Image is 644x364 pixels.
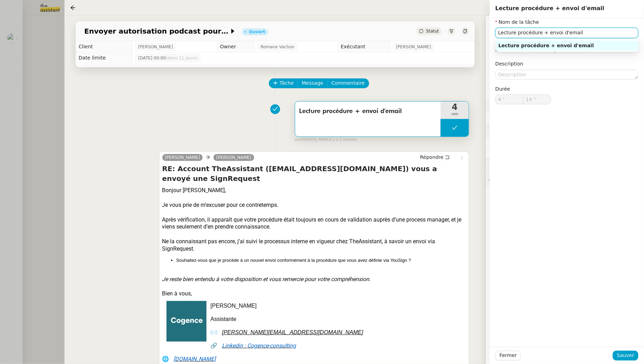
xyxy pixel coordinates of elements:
span: [DATE] 00:00 [138,55,198,62]
div: Ne la connaissant pas encore, j’ai suivi le processus interne en vigueur chez TheAssistant, à sav... [162,238,466,253]
td: Date limite [76,52,132,64]
span: (dans 11 jours) [166,56,198,61]
span: Fermer [500,351,517,359]
button: Tâche [269,78,298,88]
input: 0 min [496,95,523,104]
h4: RE: Account TheAssistant ([EMAIL_ADDRESS][DOMAIN_NAME]) vous a envoyé une SignRequest [162,164,466,183]
span: Romane Vachon [260,43,294,50]
td: Exécutant [338,41,391,52]
div: 💬Commentaires 5 [486,174,644,187]
span: 💬 [489,177,547,183]
u: [PERSON_NAME][EMAIL_ADDRESS][DOMAIN_NAME] [222,329,363,335]
div: Lecture procédure + envoi d'email [499,42,636,49]
small: [PERSON_NAME] [295,137,357,143]
span: Statut [426,29,439,34]
div: 🔐Données client [486,125,644,139]
div: ⚙️Procédures [486,98,644,112]
label: Description [495,61,523,66]
img: Une image contenant Police, Graphique, capture d’écran, logoDescription générée automatiquement [167,301,206,342]
span: par [295,137,301,143]
button: Message [298,78,327,88]
a: [PERSON_NAME] [162,154,203,161]
span: [PERSON_NAME] [211,303,257,309]
span: 🌐 [162,356,169,362]
span: il y a 5 minutes [330,137,357,143]
span: Durée [495,86,510,92]
span: Répondre [420,154,443,161]
label: Nom de la tâche [495,19,539,25]
div: Ouvert [249,30,265,34]
span: ⏲️ [489,163,540,169]
input: Nom [495,28,638,38]
div: ⏲️Tâches 17:56 [486,160,644,173]
button: Sauver [613,351,638,360]
span: Sauver [617,351,634,359]
span: min [441,111,469,117]
span: Envoyer autorisation podcast pour signature [84,28,229,35]
span: Lecture procédure + envoi d'email [495,5,604,12]
input: 0 sec [523,95,551,104]
div: Bonjour [PERSON_NAME], [162,187,466,194]
button: Fermer [495,351,521,360]
span: Tâche [279,79,294,87]
span: [PERSON_NAME] [396,43,431,50]
span: 🔐 [489,128,535,136]
span: Assistante [211,316,237,322]
div: Je vous prie de m’excuser pour ce contretemps. [162,202,466,209]
a: [DOMAIN_NAME] [174,356,216,362]
a: Linkedin : Cogence-consulting [222,342,296,349]
span: Commentaire [331,79,365,87]
span: 🔗 [211,343,218,349]
span: ✉️ [211,329,218,335]
div: Après vérification, il apparaît que votre procédure était toujours en cours de validation auprès ... [162,216,466,231]
li: Souhaitez-vous que je procède à un nouvel envoi conformément à la procédure que vous avez définie... [176,257,466,264]
div: Bien à vous, [162,290,466,297]
a: [PERSON_NAME] [213,154,254,161]
button: Commentaire [327,78,369,88]
button: Répondre [418,153,452,161]
span: 4 [441,103,469,111]
em: Je reste bien entendu à votre disposition et vous remercie pour votre compréhension. [162,276,371,282]
span: [PERSON_NAME] [138,43,173,50]
td: Client [76,41,132,52]
span: ⚙️ [489,101,526,109]
td: Owner [217,41,255,52]
span: Message [302,79,323,87]
span: Lecture procédure + envoi d'email [299,106,437,117]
